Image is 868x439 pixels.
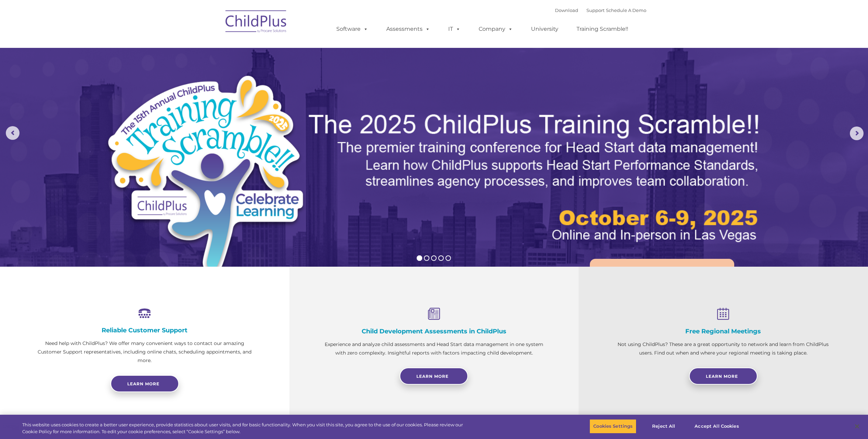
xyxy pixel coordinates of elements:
h4: Reliable Customer Support [34,327,255,334]
a: IT [441,22,467,36]
span: Learn More [706,374,738,379]
h4: Free Regional Meetings [613,328,834,335]
button: Close [850,419,865,434]
button: Reject All [642,419,685,434]
a: Learn More [590,259,734,297]
span: Learn more [127,381,159,386]
a: Assessments [379,22,437,36]
button: Accept All Cookies [691,419,742,434]
p: Not using ChildPlus? These are a great opportunity to network and learn from ChildPlus users. Fin... [613,340,834,357]
a: Learn more [111,375,179,392]
a: University [524,22,565,36]
a: Learn More [689,368,757,385]
h4: Child Development Assessments in ChildPlus [324,328,545,335]
span: Phone number [95,73,124,78]
a: Learn More [400,368,468,385]
a: Company [472,22,520,36]
font: | [555,8,646,13]
a: Software [329,22,375,36]
span: Last name [95,45,116,50]
a: Download [555,8,578,13]
a: Support [586,8,605,13]
a: Schedule A Demo [606,8,646,13]
div: This website uses cookies to create a better user experience, provide statistics about user visit... [22,422,477,435]
span: Learn More [416,374,449,379]
button: Cookies Settings [590,419,636,434]
p: Experience and analyze child assessments and Head Start data management in one system with zero c... [324,340,545,357]
a: Training Scramble!! [570,22,635,36]
img: ChildPlus by Procare Solutions [222,5,290,40]
p: Need help with ChildPlus? We offer many convenient ways to contact our amazing Customer Support r... [34,339,255,365]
